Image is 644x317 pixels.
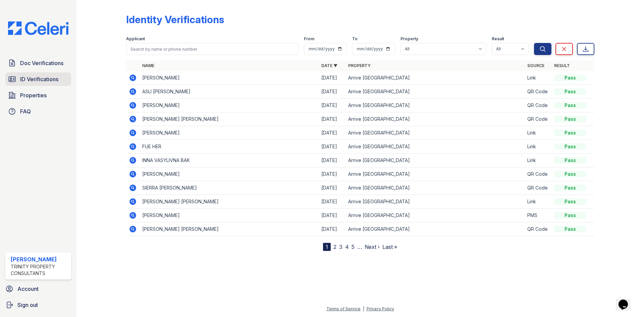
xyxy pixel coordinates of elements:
[20,107,31,115] span: FAQ
[345,209,525,222] td: Arrive [GEOGRAPHIC_DATA]
[319,112,345,126] td: [DATE]
[140,71,319,85] td: [PERSON_NAME]
[345,112,525,126] td: Arrive [GEOGRAPHIC_DATA]
[345,99,525,112] td: Arrive [GEOGRAPHIC_DATA]
[5,56,71,70] a: Doc Verifications
[140,112,319,126] td: [PERSON_NAME] [PERSON_NAME]
[17,301,38,309] span: Sign out
[345,181,525,195] td: Arrive [GEOGRAPHIC_DATA]
[357,243,362,251] span: …
[554,102,586,109] div: Pass
[126,43,299,55] input: Search by name or phone number
[319,195,345,209] td: [DATE]
[367,306,394,311] a: Privacy Policy
[5,72,71,86] a: ID Verifications
[126,13,224,25] div: Identity Verifications
[400,36,418,42] label: Property
[140,99,319,112] td: [PERSON_NAME]
[20,59,63,67] span: Doc Verifications
[525,154,551,167] td: Link
[321,63,337,68] a: Date ▼
[20,75,58,83] span: ID Verifications
[140,126,319,140] td: [PERSON_NAME]
[554,157,586,164] div: Pass
[140,181,319,195] td: SIERRA [PERSON_NAME]
[554,184,586,191] div: Pass
[3,282,74,296] a: Account
[5,89,71,102] a: Properties
[554,116,586,122] div: Pass
[554,198,586,205] div: Pass
[140,85,319,99] td: ASLI [PERSON_NAME]
[319,126,345,140] td: [DATE]
[382,244,397,250] a: Last »
[304,36,314,42] label: From
[345,85,525,99] td: Arrive [GEOGRAPHIC_DATA]
[11,263,68,277] div: Trinity Property Consultants
[319,71,345,85] td: [DATE]
[140,222,319,236] td: [PERSON_NAME] [PERSON_NAME]
[319,140,345,154] td: [DATE]
[20,91,47,99] span: Properties
[345,167,525,181] td: Arrive [GEOGRAPHIC_DATA]
[525,99,551,112] td: QR Code
[525,195,551,209] td: Link
[319,167,345,181] td: [DATE]
[3,21,74,35] img: CE_Logo_Blue-a8612792a0a2168367f1c8372b55b34899dd931a85d93a1a3d3e32e68fde9ad4.png
[333,244,336,250] a: 2
[11,255,68,263] div: [PERSON_NAME]
[525,126,551,140] td: Link
[323,243,331,251] div: 1
[492,36,504,42] label: Result
[525,85,551,99] td: QR Code
[363,306,364,311] div: |
[140,154,319,167] td: INNA VASYLIVNA BAK
[365,244,380,250] a: Next ›
[319,154,345,167] td: [DATE]
[554,171,586,177] div: Pass
[140,195,319,209] td: [PERSON_NAME] [PERSON_NAME]
[319,222,345,236] td: [DATE]
[5,105,71,118] a: FAQ
[140,167,319,181] td: [PERSON_NAME]
[554,88,586,95] div: Pass
[345,222,525,236] td: Arrive [GEOGRAPHIC_DATA]
[142,63,154,68] a: Name
[352,244,355,250] a: 5
[554,212,586,219] div: Pass
[554,226,586,232] div: Pass
[140,140,319,154] td: FUE HER
[525,222,551,236] td: QR Code
[352,36,358,42] label: To
[525,181,551,195] td: QR Code
[345,195,525,209] td: Arrive [GEOGRAPHIC_DATA]
[345,140,525,154] td: Arrive [GEOGRAPHIC_DATA]
[345,126,525,140] td: Arrive [GEOGRAPHIC_DATA]
[319,209,345,222] td: [DATE]
[616,290,637,310] iframe: chat widget
[326,306,361,311] a: Terms of Service
[525,167,551,181] td: QR Code
[345,71,525,85] td: Arrive [GEOGRAPHIC_DATA]
[17,285,39,293] span: Account
[319,99,345,112] td: [DATE]
[525,71,551,85] td: Link
[554,63,570,68] a: Result
[554,143,586,150] div: Pass
[348,63,371,68] a: Property
[319,85,345,99] td: [DATE]
[339,244,342,250] a: 3
[525,209,551,222] td: PMS
[525,140,551,154] td: Link
[140,209,319,222] td: [PERSON_NAME]
[319,181,345,195] td: [DATE]
[554,129,586,136] div: Pass
[3,298,74,312] a: Sign out
[345,244,349,250] a: 4
[126,36,145,42] label: Applicant
[525,112,551,126] td: QR Code
[527,63,544,68] a: Source
[554,74,586,81] div: Pass
[345,154,525,167] td: Arrive [GEOGRAPHIC_DATA]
